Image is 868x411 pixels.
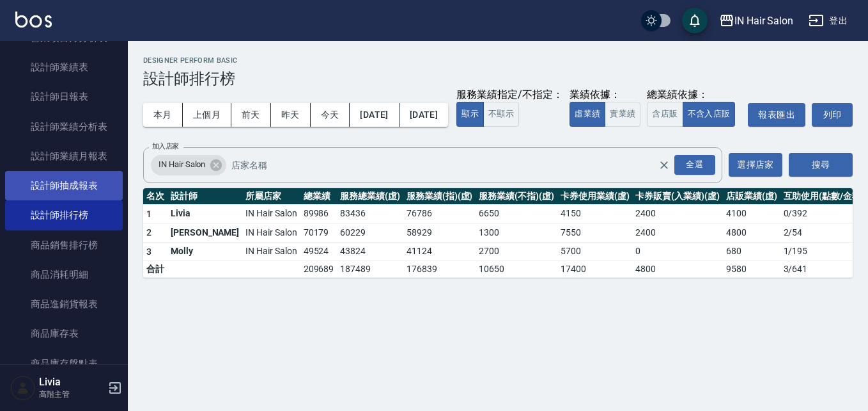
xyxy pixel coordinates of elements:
a: 設計師業績月報表 [5,141,123,171]
td: 4800 [723,223,780,243]
img: Person [10,375,36,401]
td: 70179 [300,223,337,243]
td: 89986 [300,204,337,223]
td: 3 / 641 [780,261,867,278]
div: 服務業績指定/不指定： [456,88,563,102]
td: 4100 [723,204,780,223]
td: 合計 [143,261,167,278]
button: 不含入店販 [683,102,736,127]
button: [DATE] [399,103,448,127]
button: 搜尋 [789,153,853,177]
td: 6650 [476,204,557,223]
td: 2700 [476,242,557,261]
td: 680 [723,242,780,261]
td: 41124 [403,242,476,261]
button: 報表匯出 [748,103,805,127]
p: 高階主管 [39,389,104,400]
a: 商品進銷貨報表 [5,289,123,319]
a: 設計師日報表 [5,82,123,111]
td: 2 / 54 [780,223,867,243]
th: 服務業績(不指)(虛) [476,188,557,205]
img: Logo [15,12,52,28]
div: 全選 [674,155,715,175]
button: 顯示 [456,102,484,127]
td: 176839 [403,261,476,278]
div: IN Hair Salon [734,13,793,29]
button: 虛業績 [570,102,605,127]
td: 2400 [632,204,722,223]
td: 1300 [476,223,557,243]
a: 商品銷售排行榜 [5,230,123,260]
th: 卡券使用業績(虛) [557,188,633,205]
th: 所屬店家 [242,188,300,205]
th: 店販業績(虛) [723,188,780,205]
input: 店家名稱 [228,154,680,176]
td: [PERSON_NAME] [167,223,242,243]
button: save [682,8,708,33]
a: 商品庫存表 [5,319,123,348]
button: 今天 [311,103,350,127]
button: Open [672,152,718,177]
th: 設計師 [167,188,242,205]
button: Clear [655,156,673,174]
button: 昨天 [271,103,311,127]
span: 3 [146,246,151,257]
button: 前天 [231,103,271,127]
td: 187489 [337,261,403,278]
a: 設計師業績分析表 [5,112,123,141]
td: 58929 [403,223,476,243]
button: 不顯示 [483,102,519,127]
td: 4150 [557,204,633,223]
h5: Livia [39,376,104,389]
td: IN Hair Salon [242,242,300,261]
td: 10650 [476,261,557,278]
td: 2400 [632,223,722,243]
h2: Designer Perform Basic [143,56,853,65]
span: 2 [146,227,151,238]
td: IN Hair Salon [242,204,300,223]
button: 選擇店家 [729,153,782,177]
th: 總業績 [300,188,337,205]
td: Molly [167,242,242,261]
td: 1 / 195 [780,242,867,261]
span: IN Hair Salon [151,158,213,171]
button: 登出 [803,9,853,33]
td: 60229 [337,223,403,243]
td: IN Hair Salon [242,223,300,243]
th: 互助使用(點數/金額) [780,188,867,205]
a: 商品庫存盤點表 [5,349,123,378]
td: 9580 [723,261,780,278]
td: 76786 [403,204,476,223]
td: 4800 [632,261,722,278]
th: 名次 [143,188,167,205]
h3: 設計師排行榜 [143,70,853,88]
a: 設計師排行榜 [5,200,123,230]
td: 7550 [557,223,633,243]
td: Livia [167,204,242,223]
a: 設計師業績表 [5,52,123,82]
button: 實業績 [605,102,640,127]
td: 5700 [557,242,633,261]
th: 卡券販賣(入業績)(虛) [632,188,722,205]
td: 0 [632,242,722,261]
div: IN Hair Salon [151,155,226,175]
td: 49524 [300,242,337,261]
button: 列印 [812,103,853,127]
button: 本月 [143,103,183,127]
td: 43824 [337,242,403,261]
th: 服務總業績(虛) [337,188,403,205]
td: 83436 [337,204,403,223]
td: 0 / 392 [780,204,867,223]
button: 含店販 [647,102,683,127]
button: 上個月 [183,103,231,127]
span: 1 [146,209,151,219]
div: 總業績依據： [647,88,741,102]
th: 服務業績(指)(虛) [403,188,476,205]
div: 業績依據： [570,88,640,102]
label: 加入店家 [152,141,179,151]
button: [DATE] [350,103,399,127]
td: 17400 [557,261,633,278]
td: 209689 [300,261,337,278]
a: 設計師抽成報表 [5,171,123,200]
